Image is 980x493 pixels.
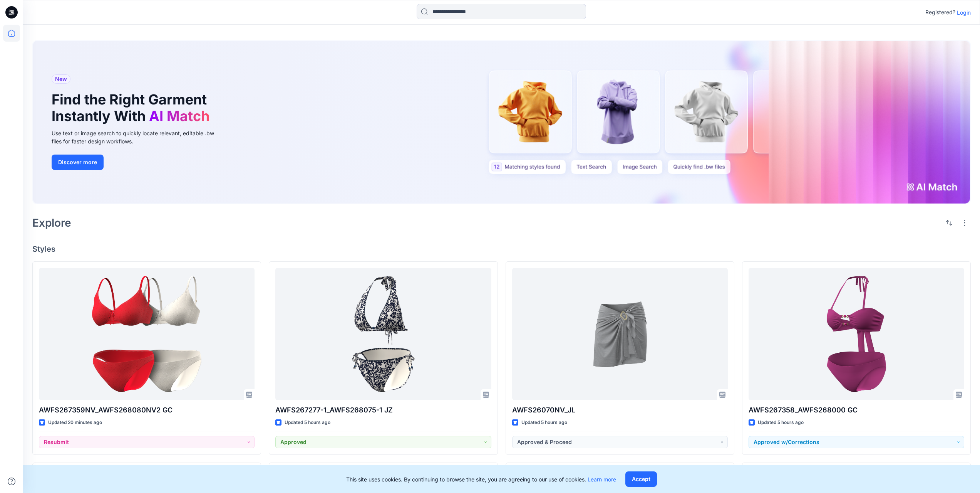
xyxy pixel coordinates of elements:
a: AWFS267277-1_AWFS268075-1 JZ [275,268,491,400]
p: Updated 20 minutes ago [48,419,102,427]
button: Accept [625,471,657,487]
span: New [55,74,67,84]
h2: Explore [32,217,71,229]
p: Updated 5 hours ago [521,419,567,427]
p: This site uses cookies. By continuing to browse the site, you are agreeing to our use of cookies. [346,475,616,483]
button: Discover more [52,155,104,170]
h1: Find the Right Garment Instantly With [52,91,213,125]
p: Updated 5 hours ago [285,419,330,427]
a: AWFS26070NV_JL [512,268,728,400]
p: AWFS267277-1_AWFS268075-1 JZ [275,405,491,416]
a: AWFS267358_AWFS268000 GC [749,268,964,400]
p: AWFS26070NV_JL [512,405,728,416]
p: AWFS267358_AWFS268000 GC [749,405,964,416]
div: Use text or image search to quickly locate relevant, editable .bw files for faster design workflows. [52,129,225,145]
p: Updated 5 hours ago [758,419,804,427]
span: AI Match [149,108,209,125]
p: AWFS267359NV_AWFS268080NV2 GC [39,405,255,416]
h4: Styles [32,244,971,254]
a: AWFS267359NV_AWFS268080NV2 GC [39,268,255,400]
a: Learn more [588,476,616,483]
p: Registered? [925,8,955,17]
p: Login [957,8,971,17]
